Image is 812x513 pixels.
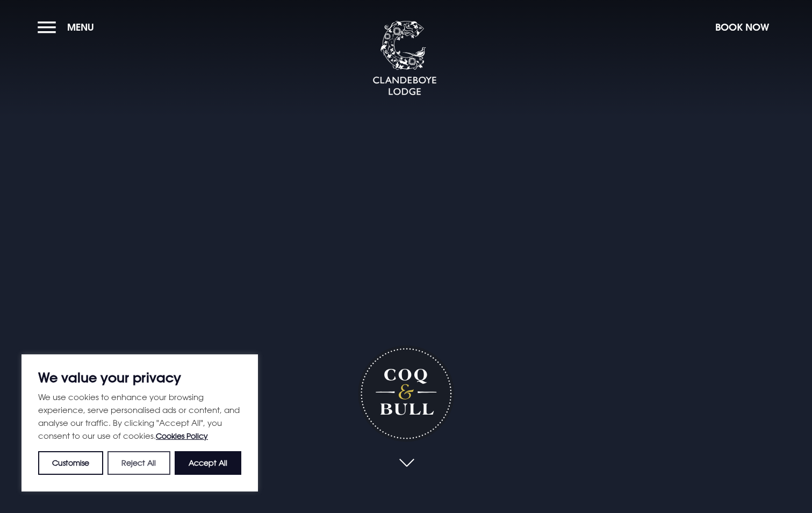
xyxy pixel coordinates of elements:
[38,16,99,39] button: Menu
[372,21,437,96] img: Clandeboye Lodge
[21,354,258,491] div: We value your privacy
[38,371,241,384] p: We value your privacy
[710,16,774,39] button: Book Now
[38,451,103,475] button: Customise
[175,451,241,475] button: Accept All
[107,451,170,475] button: Reject All
[156,431,208,440] a: Cookies Policy
[67,21,94,33] span: Menu
[358,345,454,441] h1: Coq & Bull
[38,390,241,443] p: We use cookies to enhance your browsing experience, serve personalised ads or content, and analys...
